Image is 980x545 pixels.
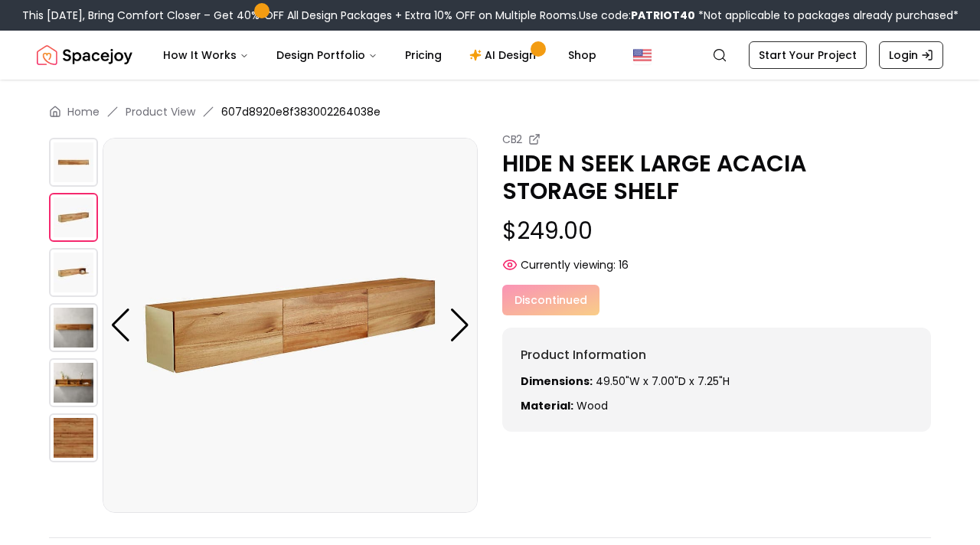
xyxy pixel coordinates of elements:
[22,8,959,23] div: This [DATE], Bring Comfort Closer – Get 40% OFF All Design Packages + Extra 10% OFF on Multiple R...
[521,398,573,413] strong: Material:
[695,8,959,23] span: *Not applicable to packages already purchased*
[631,8,695,23] b: PATRIOT40
[879,41,943,69] a: Login
[502,132,522,147] small: CB2
[579,8,695,23] span: Use code:
[521,374,593,389] strong: Dimensions:
[749,41,867,69] a: Start Your Project
[502,150,931,205] p: HIDE N SEEK LARGE ACACIA STORAGE SHELF
[393,40,454,70] a: Pricing
[126,104,195,119] li: Product View
[49,358,98,407] img: https://storage.googleapis.com/spacejoy-main/assets/607d8920e8f383002264038e/product_4_044608j0kep24
[37,31,943,80] nav: Global
[502,217,931,245] p: $249.00
[151,40,261,70] button: How It Works
[619,257,629,272] span: 16
[221,104,381,119] span: 607d8920e8f383002264038e
[521,346,913,364] h6: Product Information
[264,40,390,70] button: Design Portfolio
[103,138,478,513] img: https://storage.googleapis.com/spacejoy-main/assets/607d8920e8f383002264038e/product_1_hpple902nkg5
[67,104,100,119] a: Home
[633,46,652,64] img: United States
[37,40,132,70] a: Spacejoy
[151,40,609,70] nav: Main
[49,413,98,462] img: https://storage.googleapis.com/spacejoy-main/assets/607d8920e8f383002264038e/product_5_c6m5g7m324il
[49,104,931,119] nav: breadcrumb
[577,398,608,413] span: Wood
[457,40,553,70] a: AI Design
[49,303,98,352] img: https://storage.googleapis.com/spacejoy-main/assets/607d8920e8f383002264038e/product_3_p1dlmiadbfbd
[556,40,609,70] a: Shop
[37,40,132,70] img: Spacejoy Logo
[49,248,98,297] img: https://storage.googleapis.com/spacejoy-main/assets/607d8920e8f383002264038e/product_2_jdpinilc9fl
[49,193,98,242] img: https://storage.googleapis.com/spacejoy-main/assets/607d8920e8f383002264038e/product_1_hpple902nkg5
[521,257,616,272] span: Currently viewing:
[49,138,98,187] img: https://storage.googleapis.com/spacejoy-main/assets/607d8920e8f383002264038e/product_0_a7gbaglpf1h
[521,374,913,389] p: 49.50"W x 7.00"D x 7.25"H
